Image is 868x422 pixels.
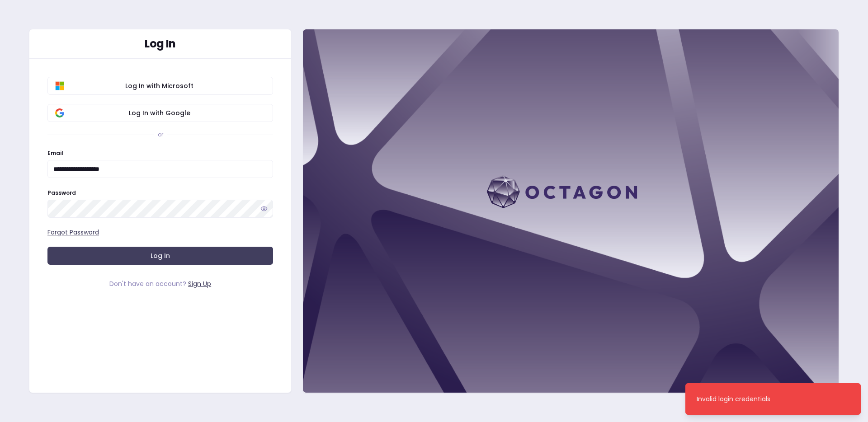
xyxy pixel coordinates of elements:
div: Invalid login credentials [697,394,770,403]
button: Log In with Google [47,104,273,122]
div: Log In [47,38,273,49]
span: Log In [151,251,170,260]
button: Log In with Microsoft [47,77,273,95]
span: Log In with Google [53,108,265,117]
a: Sign Up [188,279,211,288]
div: or [158,131,163,138]
button: Log In [47,247,273,265]
label: Email [47,149,63,157]
a: Forgot Password [47,228,99,237]
span: Log In with Microsoft [53,81,265,90]
label: Password [47,189,76,197]
div: Don't have an account? [47,279,273,288]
